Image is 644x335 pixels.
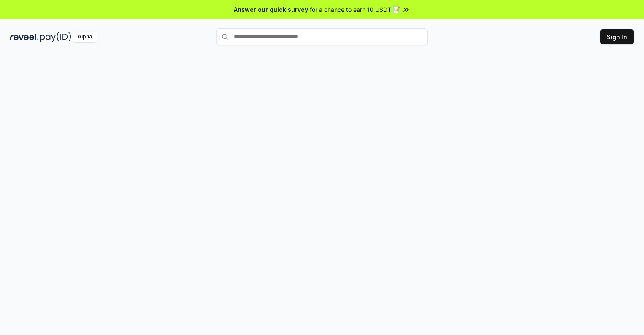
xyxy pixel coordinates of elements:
[600,29,634,44] button: Sign In
[234,5,308,14] span: Answer our quick survey
[10,32,38,42] img: reveel_dark
[310,5,400,14] span: for a chance to earn 10 USDT 📝
[73,32,97,42] div: Alpha
[40,32,71,42] img: pay_id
